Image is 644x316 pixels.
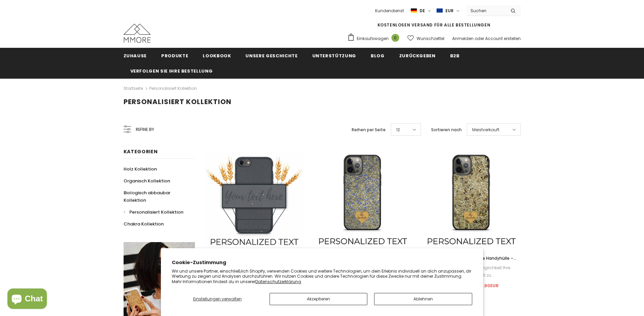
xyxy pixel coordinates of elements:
[445,7,454,14] span: EUR
[172,259,472,266] h2: Cookie-Zustimmung
[450,48,460,63] a: B2B
[161,53,188,59] span: Produkte
[357,35,389,42] span: Einkaufswagen
[130,68,213,74] span: Verfolgen Sie Ihre Bestellung
[417,35,444,42] span: Wunschzettel
[245,48,297,63] a: Unsere Geschichte
[312,53,356,59] span: Unterstützung
[255,279,301,284] a: Datenschutzerklärung
[124,187,187,206] a: Biologisch abbaubar Kollektion
[473,282,499,289] span: €38.90EUR
[124,218,164,230] a: Chakra Kollektion
[411,8,417,14] img: i-lang-2.png
[371,53,385,59] span: Blog
[347,33,403,43] a: Einkaufswagen 0
[399,48,436,63] a: Zurückgeben
[371,48,385,63] a: Blog
[193,296,242,302] span: Einstellungen verwalten
[130,63,213,78] a: Verfolgen Sie Ihre Bestellung
[466,6,505,16] input: Search Site
[203,48,231,63] a: Lookbook
[124,190,170,203] span: Biologisch abbaubar Kollektion
[149,85,197,91] a: Personalisiert Kollektion
[420,7,425,14] span: de
[396,126,400,133] span: 12
[352,126,386,133] label: Reihen per Seite
[407,33,444,44] a: Wunschzettel
[124,97,232,106] span: Personalisiert Kollektion
[452,36,474,41] a: Anmelden
[124,178,170,184] span: Organisch Kollektion
[399,53,436,59] span: Zurückgeben
[475,36,484,41] span: oder
[378,22,491,28] span: KOSTENLOSEN VERSAND FÜR ALLE BESTELLUNGEN
[270,293,367,305] button: Akzeptieren
[375,8,404,14] span: Kundendienst
[136,126,154,133] span: Refine by
[124,24,151,43] img: MMORE Cases
[450,53,460,59] span: B2B
[431,126,462,133] label: Sortieren nach
[161,48,188,63] a: Produkte
[472,126,499,133] span: Meistverkauft
[124,163,157,175] a: Holz Kollektion
[124,175,170,187] a: Organisch Kollektion
[5,289,49,311] inbox-online-store-chat: Onlineshop-Chat von Shopify
[124,148,158,155] span: Kategorien
[124,166,157,172] span: Holz Kollektion
[374,293,472,305] button: Ablehnen
[203,53,231,59] span: Lookbook
[245,53,297,59] span: Unsere Geschichte
[391,34,399,42] span: 0
[172,293,263,305] button: Einstellungen verwalten
[124,53,147,59] span: Zuhause
[485,36,521,41] a: Account erstellen
[129,209,183,215] span: Personalisiert Kollektion
[312,48,356,63] a: Unterstützung
[124,221,164,227] span: Chakra Kollektion
[124,48,147,63] a: Zuhause
[172,269,472,284] p: Wir und unsere Partner, einschließlich Shopify, verwenden Cookies und weitere Technologien, um de...
[124,206,183,218] a: Personalisiert Kollektion
[124,84,143,93] a: Startseite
